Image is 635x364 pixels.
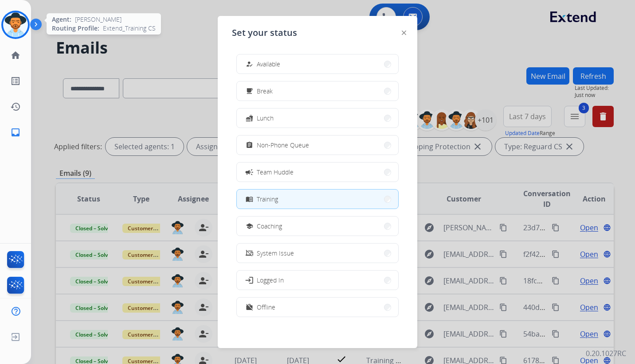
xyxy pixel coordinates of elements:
span: Team Huddle [257,167,294,177]
mat-icon: home [10,50,21,61]
button: Break [237,81,398,101]
span: System Issue [257,248,294,258]
span: Available [257,59,280,69]
mat-icon: history [10,101,21,112]
mat-icon: work_off [246,303,253,311]
mat-icon: assignment [246,141,253,149]
img: close-button [402,31,406,35]
mat-icon: phonelink_off [246,249,253,257]
mat-icon: free_breakfast [246,87,253,95]
img: avatar [3,12,28,37]
span: Routing Profile: [52,24,99,33]
mat-icon: inbox [10,127,21,138]
button: System Issue [237,244,398,263]
span: Break [257,86,273,96]
span: Training [257,194,278,204]
button: Available [237,54,398,74]
span: Lunch [257,113,274,123]
mat-icon: fastfood [246,114,253,122]
button: Lunch [237,108,398,128]
button: Training [237,190,398,209]
span: Extend_Training CS [103,24,156,33]
span: [PERSON_NAME] [75,15,122,24]
span: Logged In [257,275,284,285]
button: Coaching [237,217,398,236]
span: Coaching [257,221,282,231]
span: Set your status [232,27,297,39]
mat-icon: campaign [245,167,254,176]
button: Non-Phone Queue [237,136,398,155]
p: 0.20.1027RC [586,348,626,359]
mat-icon: menu_book [246,195,253,203]
button: Team Huddle [237,163,398,182]
button: Logged In [237,271,398,290]
mat-icon: list_alt [10,76,21,86]
mat-icon: school [246,222,253,230]
mat-icon: how_to_reg [246,60,253,68]
span: Offline [257,302,275,312]
mat-icon: login [245,275,254,284]
span: Agent: [52,15,71,24]
span: Non-Phone Queue [257,140,309,150]
button: Offline [237,298,398,317]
